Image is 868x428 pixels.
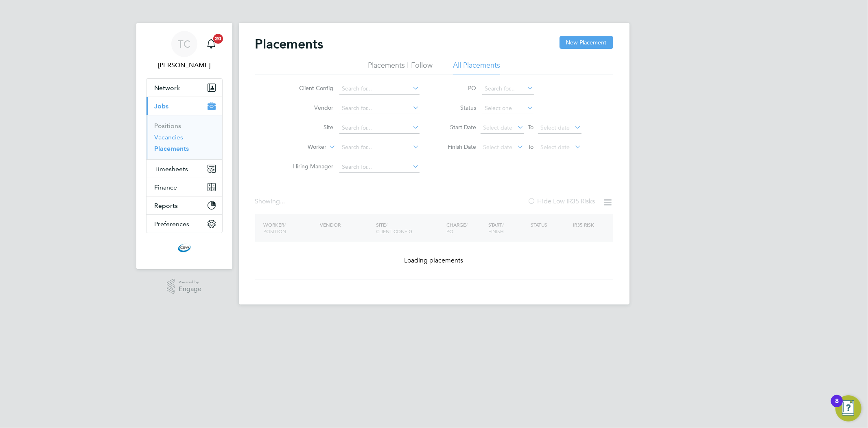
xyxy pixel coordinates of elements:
[155,102,169,110] span: Jobs
[178,39,190,49] span: TC
[179,286,201,293] span: Engage
[146,196,222,214] button: Reports
[560,36,613,49] button: New Placement
[178,241,191,254] img: cbwstaffingsolutions-logo-retina.png
[440,84,477,92] label: PO
[483,143,513,151] span: Select date
[541,143,570,151] span: Select date
[339,103,420,114] input: Search for...
[155,122,181,130] a: Positions
[287,104,334,111] label: Vendor
[146,178,222,196] button: Finance
[167,279,201,294] a: Powered byEngage
[146,160,222,178] button: Timesheets
[526,141,536,152] span: To
[146,241,223,254] a: Go to home page
[155,183,177,191] span: Finance
[483,124,513,131] span: Select date
[146,79,222,97] button: Network
[179,279,201,286] span: Powered by
[146,215,222,233] button: Preferences
[146,97,222,115] button: Jobs
[146,115,222,159] div: Jobs
[453,60,500,75] li: All Placements
[287,124,334,131] label: Site
[287,84,334,92] label: Client Config
[255,197,287,206] div: Showing
[339,83,420,95] input: Search for...
[541,124,570,131] span: Select date
[255,36,324,52] h2: Placements
[526,122,536,132] span: To
[213,34,223,44] span: 20
[280,197,285,205] span: ...
[155,202,178,210] span: Reports
[482,83,534,95] input: Search for...
[482,103,534,114] input: Select one
[146,60,223,70] span: Tom Cheek
[835,401,839,412] div: 8
[835,395,861,421] button: Open Resource Center, 8 new notifications
[440,124,477,131] label: Start Date
[155,165,188,173] span: Timesheets
[155,133,184,141] a: Vacancies
[136,23,232,269] nav: Main navigation
[280,143,327,151] label: Worker
[440,104,477,111] label: Status
[339,142,420,153] input: Search for...
[155,84,180,92] span: Network
[203,31,219,57] a: 20
[368,60,433,75] li: Placements I Follow
[440,143,477,150] label: Finish Date
[528,197,595,205] label: Hide Low IR35 Risks
[155,220,190,228] span: Preferences
[339,122,420,134] input: Search for...
[146,31,223,70] a: TC[PERSON_NAME]
[339,161,420,173] input: Search for...
[287,163,334,170] label: Hiring Manager
[155,145,189,152] a: Placements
